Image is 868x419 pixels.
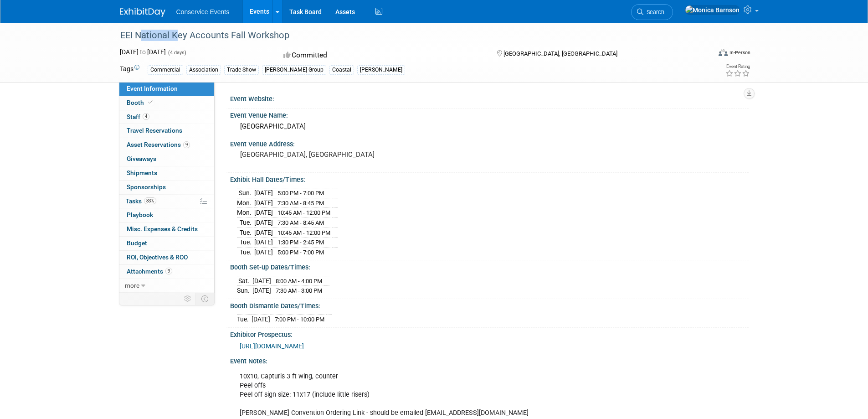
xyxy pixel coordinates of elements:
[127,99,154,106] span: Booth
[237,119,742,134] div: [GEOGRAPHIC_DATA]
[240,342,304,350] a: [URL][DOMAIN_NAME]
[277,219,324,226] span: 7:30 AM - 8:45 AM
[186,65,221,75] div: Association
[237,238,254,248] td: Tue.
[240,150,436,159] pre: [GEOGRAPHIC_DATA], [GEOGRAPHIC_DATA]
[119,96,214,110] a: Booth
[127,268,172,275] span: Attachments
[120,48,166,56] span: [DATE] [DATE]
[729,49,750,56] div: In-Person
[262,65,326,75] div: [PERSON_NAME] Group
[254,188,273,198] td: [DATE]
[119,237,214,250] a: Budget
[281,47,482,63] div: Committed
[277,229,330,236] span: 10:45 AM - 12:00 PM
[127,113,149,120] span: Staff
[237,286,252,295] td: Sun.
[127,211,153,218] span: Playbook
[276,278,322,285] span: 8:00 AM - 4:00 PM
[254,218,273,228] td: [DATE]
[277,249,324,256] span: 5:00 PM - 7:00 PM
[127,127,182,134] span: Travel Reservations
[120,64,139,75] td: Tags
[237,247,254,257] td: Tue.
[176,8,230,16] span: Conservice Events
[127,253,188,261] span: ROI, Objectives & ROO
[503,50,617,57] span: [GEOGRAPHIC_DATA], [GEOGRAPHIC_DATA]
[254,247,273,257] td: [DATE]
[230,137,749,149] div: Event Venue Address:
[277,190,324,197] span: 5:00 PM - 7:00 PM
[148,65,183,75] div: Commercial
[252,286,271,295] td: [DATE]
[117,27,697,44] div: EEI National Key Accounts Fall Workshop
[277,239,324,246] span: 1:30 PM - 2:45 PM
[119,208,214,222] a: Playbook
[127,85,178,92] span: Event Information
[126,197,156,205] span: Tasks
[224,65,259,75] div: Trade Show
[329,65,354,75] div: Coastal
[276,287,322,294] span: 7:30 AM - 3:00 PM
[357,65,405,75] div: [PERSON_NAME]
[643,9,664,16] span: Search
[119,251,214,264] a: ROI, Objectives & ROO
[725,64,750,69] div: Event Rating
[127,239,147,247] span: Budget
[237,218,254,228] td: Tue.
[167,50,186,56] span: (4 days)
[119,166,214,180] a: Shipments
[237,276,252,286] td: Sat.
[119,110,214,124] a: Staff4
[254,198,273,208] td: [DATE]
[237,315,252,324] td: Tue.
[127,155,156,162] span: Giveaways
[183,141,190,148] span: 9
[230,260,749,272] div: Booth Set-up Dates/Times:
[719,49,728,56] img: Format-Inperson.png
[230,109,749,120] div: Event Venue Name:
[144,197,156,204] span: 83%
[254,228,273,238] td: [DATE]
[237,208,254,218] td: Mon.
[195,293,214,305] td: Toggle Event Tabs
[119,138,214,152] a: Asset Reservations9
[237,188,254,198] td: Sun.
[119,124,214,138] a: Travel Reservations
[119,82,214,96] a: Event Information
[119,265,214,279] a: Attachments9
[230,328,749,339] div: Exhibitor Prospectus:
[230,173,749,184] div: Exhibit Hall Dates/Times:
[143,113,149,120] span: 4
[127,183,166,191] span: Sponsorships
[230,354,749,366] div: Event Notes:
[277,200,324,207] span: 7:30 AM - 8:45 PM
[254,238,273,248] td: [DATE]
[275,316,324,323] span: 7:00 PM - 10:00 PM
[277,209,330,216] span: 10:45 AM - 12:00 PM
[139,48,147,56] span: to
[657,47,751,61] div: Event Format
[230,299,749,310] div: Booth Dismantle Dates/Times:
[237,228,254,238] td: Tue.
[125,282,139,289] span: more
[127,141,190,148] span: Asset Reservations
[119,152,214,166] a: Giveaways
[165,268,172,274] span: 9
[148,100,153,105] i: Booth reservation complete
[237,198,254,208] td: Mon.
[252,315,270,324] td: [DATE]
[119,195,214,208] a: Tasks83%
[631,4,673,20] a: Search
[119,279,214,293] a: more
[127,169,157,176] span: Shipments
[127,225,198,233] span: Misc. Expenses & Credits
[685,5,740,15] img: Monica Barnson
[119,222,214,236] a: Misc. Expenses & Credits
[252,276,271,286] td: [DATE]
[180,293,196,305] td: Personalize Event Tab Strip
[120,8,165,17] img: ExhibitDay
[230,92,749,103] div: Event Website:
[254,208,273,218] td: [DATE]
